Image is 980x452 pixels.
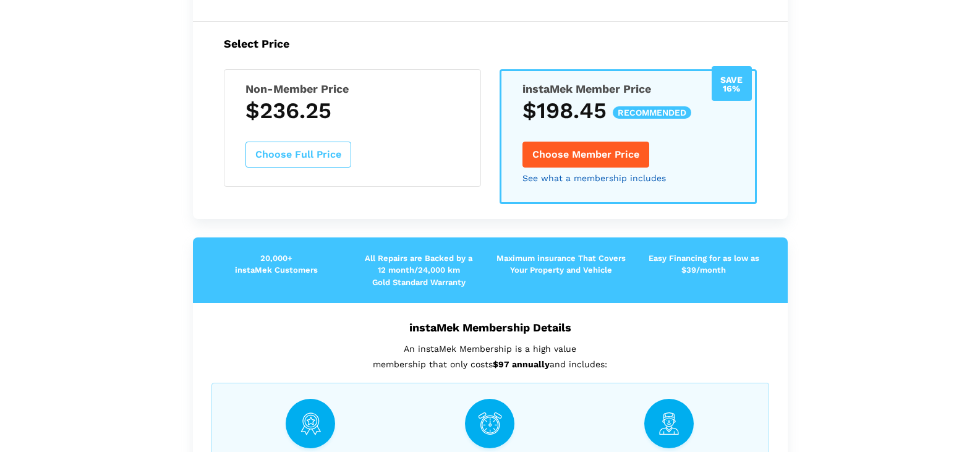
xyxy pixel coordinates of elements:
h5: instaMek Membership Details [211,321,769,334]
p: Maximum insurance That Covers Your Property and Vehicle [490,252,633,276]
p: Easy Financing for as low as $39/month [633,252,775,276]
a: See what a membership includes [522,174,666,182]
h3: $198.45 [522,98,734,124]
h5: Non-Member Price [245,82,459,95]
button: Choose Member Price [522,142,649,168]
p: All Repairs are Backed by a 12 month/24,000 km Gold Standard Warranty [347,252,490,289]
div: Save 16% [712,66,752,101]
h5: instaMek Member Price [522,82,734,95]
strong: $97 annually [493,359,550,369]
button: Choose Full Price [245,142,351,168]
h5: Select Price [224,37,757,50]
p: 20,000+ instaMek Customers [205,252,347,276]
h3: $236.25 [245,98,459,124]
span: recommended [613,106,691,119]
p: An instaMek Membership is a high value membership that only costs and includes: [211,341,769,372]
